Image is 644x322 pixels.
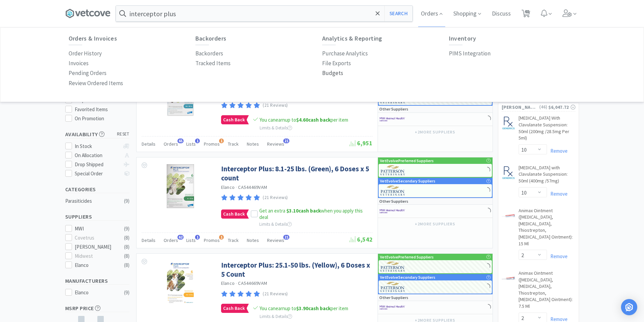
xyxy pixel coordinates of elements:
[296,117,308,123] span: $4.60
[519,207,575,250] a: Animax Ointment ([MEDICAL_DATA], [MEDICAL_DATA], Thiostrepton, [MEDICAL_DATA] Ointment): 15 Ml
[502,166,515,179] img: 887edfd4d50943b4ae5c9d8f90c5feeb_311030.jpeg
[259,221,292,227] span: Limits & Details
[286,207,321,214] strong: cash back
[238,184,267,190] span: CA544469VAM
[204,141,220,147] span: Promos
[379,106,408,112] p: Other Suppliers
[195,139,200,143] span: 1
[247,237,259,243] span: Notes
[219,139,224,143] span: 1
[195,49,223,58] p: Backorders
[519,11,533,18] a: 48
[75,142,120,150] div: In Stock
[75,289,117,297] div: Elanco
[69,69,106,78] p: Pending Orders
[195,35,322,42] h6: Backorders
[164,237,178,243] span: Orders
[75,225,117,233] div: MWI
[221,280,235,286] a: Elanco
[296,305,308,312] span: $3.90
[547,191,568,197] a: Remove
[228,237,239,243] span: Track
[621,299,637,315] div: Open Intercom Messenger
[219,235,224,240] span: 1
[221,304,246,313] span: Cash Back
[322,68,343,78] a: Budgets
[380,274,435,280] p: VetEvolve Secondary Suppliers
[267,141,284,147] span: Reviews
[75,243,117,251] div: [PERSON_NAME]
[260,125,292,131] span: Limits & Details
[283,235,289,240] span: 21
[142,237,156,243] span: Details
[502,209,515,222] img: 97374cc3d652448c9dc7c93be511b9d9_67574.jpeg
[489,11,514,17] a: Discuss
[380,114,405,124] img: f6b2451649754179b5b4e0c70c3f7cb0_2.png
[449,49,491,58] p: PIMS Integration
[379,198,408,204] p: Other Suppliers
[380,165,406,175] img: f5e969b455434c6296c6d81ef179fa71_3.png
[116,6,412,21] input: Search by item, sku, manufacturer, ingredient, size...
[117,131,129,138] span: reset
[204,237,220,243] span: Promos
[65,304,129,312] h5: MSRP Price
[263,102,288,109] p: (21 Reviews)
[65,277,129,285] h5: Manufacturers
[267,237,284,243] span: Reviews
[502,271,515,285] img: f72108dd8f7549808142db89ec685d98_67572.jpeg
[296,117,331,123] strong: cash back
[502,103,539,111] span: [PERSON_NAME]
[167,261,193,304] img: 677aa923853b48f2beec980cfffa6626_145486.jpeg
[195,59,231,68] p: Tracked Items
[380,262,406,272] img: f5e969b455434c6296c6d81ef179fa71_3.png
[260,117,348,123] span: You can earn up to per item
[380,282,406,292] img: f5e969b455434c6296c6d81ef179fa71_3.png
[380,206,405,216] img: f6b2451649754179b5b4e0c70c3f7cb0_2.png
[75,151,120,159] div: On Allocation
[322,58,351,68] a: File Exports
[75,234,117,242] div: Covetrus
[221,184,235,190] a: Elanco
[186,141,196,147] span: Lists
[228,141,239,147] span: Track
[260,314,292,319] span: Limits & Details
[379,294,408,301] p: Other Suppliers
[124,289,129,297] div: ( 9 )
[75,170,120,178] div: Special Order
[75,261,117,269] div: Elanco
[449,35,576,42] h6: Inventory
[263,194,288,201] p: (21 Reviews)
[260,305,348,312] span: You can earn up to per item
[350,236,373,243] span: 6,542
[380,185,406,196] img: f5e969b455434c6296c6d81ef179fa71_3.png
[124,261,129,269] div: ( 8 )
[75,160,120,169] div: Drop Shipped
[322,49,368,58] a: Purchase Analytics
[547,253,568,259] a: Remove
[380,302,405,313] img: f6b2451649754179b5b4e0c70c3f7cb0_2.png
[411,219,458,229] button: +2more suppliers
[167,164,194,208] img: 89bb8275b5c84e9980aee8087bcadc1b_503039.jpeg
[65,185,129,193] h5: Categories
[236,280,237,287] span: ·
[164,141,178,147] span: Orders
[350,139,373,147] span: 6,951
[238,280,267,286] span: CA544669VAM
[236,184,237,190] span: ·
[65,213,129,221] h5: Suppliers
[69,78,123,88] a: Review Ordered Items
[548,103,575,111] div: $6,047.72
[221,116,246,124] span: Cash Back
[75,252,117,260] div: Midwest
[539,104,548,110] span: ( 46 )
[247,141,259,147] span: Notes
[263,291,288,298] p: (21 Reviews)
[380,178,435,184] p: VetEvolve Secondary Suppliers
[195,58,231,68] a: Tracked Items
[502,116,515,130] img: 4d6857b2556e4f6f88c755b5cdca604c_390342.jpeg
[547,148,568,154] a: Remove
[124,197,129,205] div: ( 9 )
[69,49,102,58] p: Order History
